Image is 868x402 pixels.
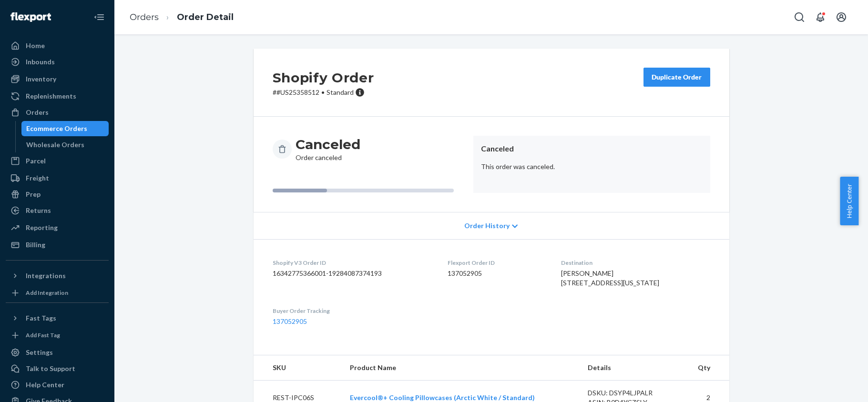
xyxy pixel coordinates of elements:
div: Order canceled [296,136,360,162]
a: Orders [130,12,159,22]
a: Wholesale Orders [21,137,109,152]
dd: 137052905 [448,269,546,278]
a: Ecommerce Orders [21,121,109,136]
span: • [321,88,325,96]
div: Inbounds [26,57,55,67]
div: Prep [26,190,41,199]
a: Home [6,38,109,53]
h2: Shopify Order [273,68,374,88]
div: Add Integration [26,289,68,297]
a: Add Fast Tag [6,330,109,341]
img: Flexport logo [10,12,51,22]
div: Returns [26,206,51,215]
button: Help Center [840,177,858,225]
div: Orders [26,108,49,117]
dt: Destination [561,259,710,267]
a: Evercool®+ Cooling Pillowcases (Arctic White / Standard) [350,393,535,402]
button: Open notifications [811,8,830,27]
a: Settings [6,345,109,360]
a: Order Detail [177,12,234,22]
button: Close Navigation [90,8,109,27]
th: SKU [254,355,343,381]
a: Parcel [6,153,109,169]
span: [PERSON_NAME] [STREET_ADDRESS][US_STATE] [561,269,659,287]
a: Billing [6,237,109,252]
div: Billing [26,240,45,250]
div: Wholesale Orders [26,140,84,150]
button: Open Search Box [790,8,809,27]
a: Talk to Support [6,361,109,376]
div: Parcel [26,156,46,166]
span: Standard [327,88,354,96]
a: Prep [6,187,109,202]
p: This order was canceled. [481,162,703,171]
a: Orders [6,105,109,120]
a: Freight [6,171,109,186]
a: Add Integration [6,287,109,299]
th: Product Name [342,355,580,381]
div: Fast Tags [26,313,56,323]
div: Freight [26,173,49,183]
button: Integrations [6,268,109,283]
a: Inventory [6,71,109,87]
div: Integrations [26,271,66,281]
button: Duplicate Order [643,68,710,87]
div: DSKU: DSYP4LJPALR [588,388,677,398]
div: Help Center [26,380,64,390]
dt: Flexport Order ID [448,259,546,267]
ol: breadcrumbs [122,3,241,31]
a: 137052905 [273,317,307,325]
th: Details [580,355,685,381]
a: Inbounds [6,54,109,70]
div: Replenishments [26,91,76,101]
a: Replenishments [6,89,109,104]
div: Home [26,41,45,50]
p: # #US25358512 [273,88,374,97]
th: Qty [685,355,729,381]
div: Reporting [26,223,58,232]
div: Add Fast Tag [26,331,60,339]
div: Inventory [26,74,56,84]
dt: Buyer Order Tracking [273,307,433,315]
a: Reporting [6,220,109,235]
span: Order History [464,221,510,231]
button: Open account menu [832,8,851,27]
dd: 16342775366001-19284087374193 [273,269,433,278]
div: Ecommerce Orders [26,124,87,133]
dt: Shopify V3 Order ID [273,259,433,267]
h3: Canceled [296,136,360,153]
a: Returns [6,203,109,218]
a: Help Center [6,377,109,392]
button: Fast Tags [6,311,109,326]
div: Talk to Support [26,364,75,373]
div: Settings [26,348,53,357]
div: Duplicate Order [652,72,702,82]
header: Canceled [481,143,703,154]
